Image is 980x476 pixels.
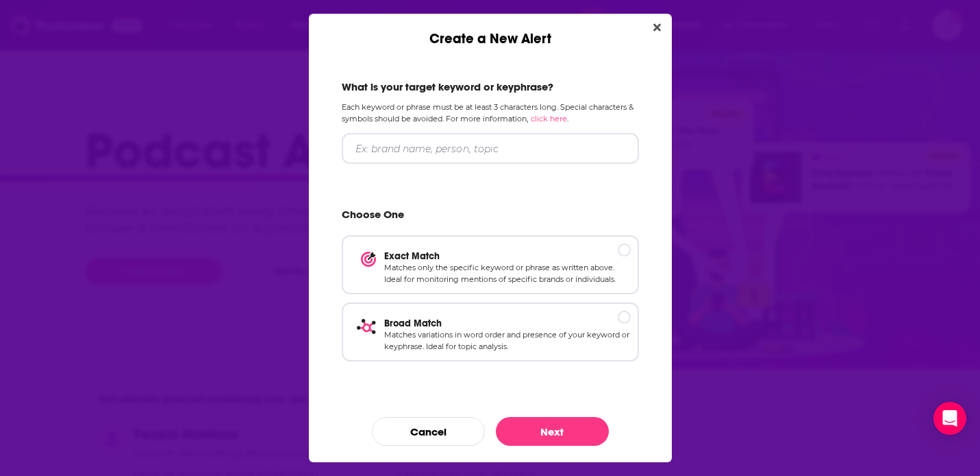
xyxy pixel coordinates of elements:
a: click here [531,114,567,123]
p: Exact Match [384,250,631,262]
button: Close [648,19,666,36]
input: Ex: brand name, person, topic [342,133,639,164]
div: Create a New Alert [309,14,672,47]
p: Matches only the specific keyword or phrase as written above. Ideal for monitoring mentions of sp... [384,262,631,286]
button: Next [496,417,609,446]
button: Cancel [372,417,485,446]
div: Open Intercom Messenger [933,402,966,435]
h2: What is your target keyword or keyphrase? [342,80,639,93]
p: Matches variations in word order and presence of your keyword or keyphrase. Ideal for topic analy... [384,329,631,353]
p: Broad Match [384,318,631,329]
h2: Choose One [342,208,639,227]
p: Each keyword or phrase must be at least 3 characters long. Special characters & symbols should be... [342,102,639,125]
